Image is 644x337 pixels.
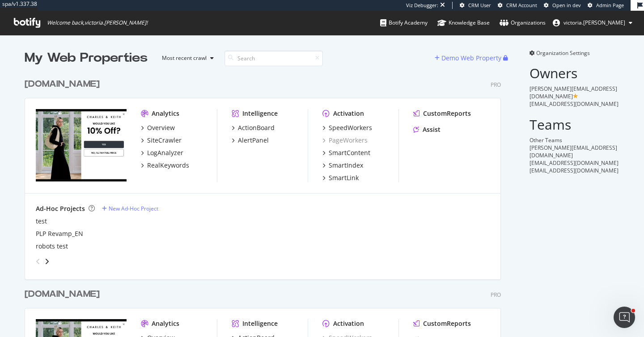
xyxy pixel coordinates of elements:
[333,319,364,328] div: Activation
[36,229,83,238] a: PLP Revamp_EN
[329,148,370,157] div: SmartContent
[238,136,269,145] div: AlertPanel
[423,109,471,118] div: CustomReports
[141,161,189,170] a: RealKeywords
[155,51,217,65] button: Most recent crawl
[506,2,537,8] span: CRM Account
[322,148,370,157] a: SmartContent
[141,148,183,157] a: LogAnalyzer
[491,81,501,88] div: Pro
[423,319,471,328] div: CustomReports
[563,19,625,26] span: victoria.wong
[329,123,372,132] div: SpeedWorkers
[413,109,471,118] a: CustomReports
[147,148,183,157] div: LogAnalyzer
[232,136,269,145] a: AlertPanel
[36,204,85,213] div: Ad-Hoc Projects
[47,19,148,26] span: Welcome back, victoria.[PERSON_NAME] !
[498,2,537,9] a: CRM Account
[437,11,490,35] a: Knowledge Base
[322,161,363,170] a: SmartIndex
[536,49,590,57] span: Organization Settings
[25,49,148,67] div: My Web Properties
[36,109,127,181] img: www.charleskeith.com
[460,2,491,9] a: CRM User
[588,2,624,9] a: Admin Page
[322,136,368,145] a: PageWorkers
[413,125,441,134] a: Assist
[147,161,189,170] div: RealKeywords
[141,123,175,132] a: Overview
[423,125,441,134] div: Assist
[437,18,490,27] div: Knowledge Base
[614,307,635,328] iframe: Intercom live chat
[238,123,275,132] div: ActionBoard
[36,242,68,251] a: robots test
[530,144,617,159] span: [PERSON_NAME][EMAIL_ADDRESS][DOMAIN_NAME]
[162,55,207,61] div: Most recent crawl
[530,66,619,80] h2: Owners
[380,11,428,35] a: Botify Academy
[242,319,278,328] div: Intelligence
[242,109,278,118] div: Intelligence
[530,167,619,174] span: [EMAIL_ADDRESS][DOMAIN_NAME]
[25,78,103,91] a: [DOMAIN_NAME]
[109,205,158,212] div: New Ad-Hoc Project
[147,123,175,132] div: Overview
[36,217,47,226] a: test
[333,109,364,118] div: Activation
[435,54,503,62] a: Demo Web Property
[152,319,179,328] div: Analytics
[329,161,363,170] div: SmartIndex
[468,2,491,8] span: CRM User
[25,78,100,91] div: [DOMAIN_NAME]
[500,11,546,35] a: Organizations
[530,117,619,132] h2: Teams
[322,123,372,132] a: SpeedWorkers
[329,173,359,182] div: SmartLink
[530,159,619,167] span: [EMAIL_ADDRESS][DOMAIN_NAME]
[546,16,640,30] button: victoria.[PERSON_NAME]
[322,173,359,182] a: SmartLink
[596,2,624,8] span: Admin Page
[491,291,501,299] div: Pro
[147,136,182,145] div: SiteCrawler
[406,2,438,9] div: Viz Debugger:
[25,288,103,301] a: [DOMAIN_NAME]
[225,51,323,66] input: Search
[530,100,619,108] span: [EMAIL_ADDRESS][DOMAIN_NAME]
[32,254,44,269] div: angle-left
[102,205,158,212] a: New Ad-Hoc Project
[152,109,179,118] div: Analytics
[413,319,471,328] a: CustomReports
[552,2,581,8] span: Open in dev
[500,18,546,27] div: Organizations
[380,18,428,27] div: Botify Academy
[530,136,619,144] div: Other Teams
[25,288,100,301] div: [DOMAIN_NAME]
[441,54,501,63] div: Demo Web Property
[544,2,581,9] a: Open in dev
[530,85,617,100] span: [PERSON_NAME][EMAIL_ADDRESS][DOMAIN_NAME]
[435,51,503,65] button: Demo Web Property
[44,257,50,266] div: angle-right
[232,123,275,132] a: ActionBoard
[141,136,182,145] a: SiteCrawler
